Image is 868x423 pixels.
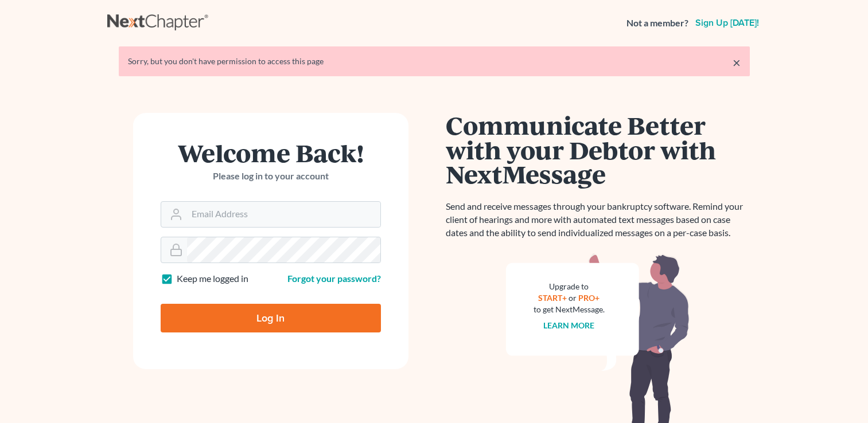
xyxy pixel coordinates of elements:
a: × [733,56,741,69]
a: PRO+ [578,293,600,303]
div: to get NextMessage. [534,304,605,315]
span: or [569,293,577,303]
a: START+ [538,293,567,303]
a: Learn more [543,320,594,330]
h1: Welcome Back! [161,140,381,165]
div: Sorry, but you don't have permission to access this page [128,56,741,67]
label: Keep me logged in [177,272,248,285]
a: Sign up [DATE]! [693,18,761,28]
input: Email Address [187,202,380,227]
a: Forgot your password? [287,273,381,284]
input: Log In [161,304,381,332]
strong: Not a member? [626,17,688,30]
p: Please log in to your account [161,170,381,183]
p: Send and receive messages through your bankruptcy software. Remind your client of hearings and mo... [446,200,750,240]
h1: Communicate Better with your Debtor with NextMessage [446,113,750,186]
div: Upgrade to [534,281,605,292]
